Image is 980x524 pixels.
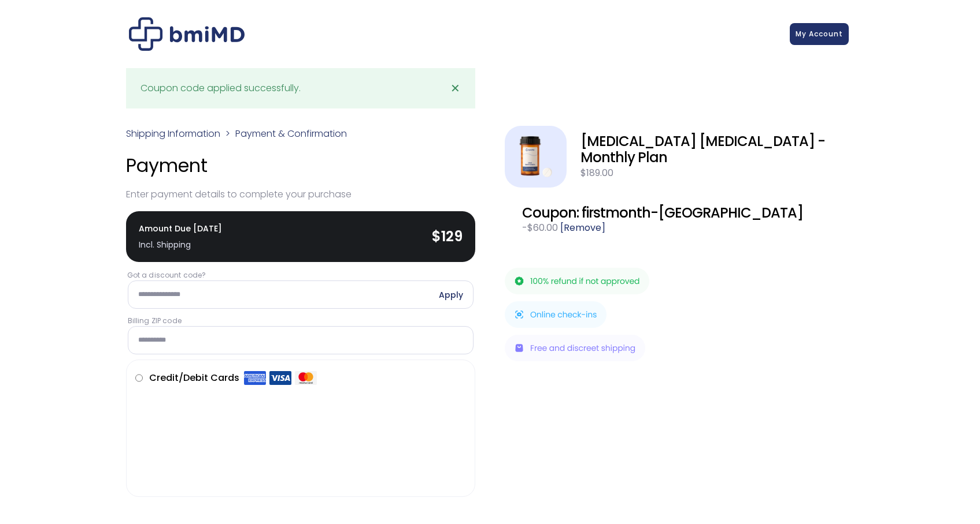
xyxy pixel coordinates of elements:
[139,220,222,253] span: Amount Due [DATE]
[126,186,476,203] p: Enter payment details to complete your purchase
[432,227,441,246] span: $
[128,316,474,326] label: Billing ZIP code
[580,166,613,179] bdi: 189.00
[140,80,301,96] div: Coupon code applied successfully.
[505,126,567,188] img: Sermorelin Nasal Spray - Monthly Plan
[129,17,245,51] img: Checkout
[580,166,586,179] span: $
[796,29,843,39] span: My Account
[139,237,222,253] div: Incl. Shipping
[505,335,645,361] img: Free and discreet shipping
[269,370,291,385] img: Visa
[505,301,607,328] img: Online check-ins
[527,221,533,234] span: $
[149,369,317,387] label: Credit/Debit Cards
[244,370,266,385] img: Amex
[295,370,317,385] img: Mastercard
[126,154,476,178] h4: Payment
[126,127,220,140] a: Shipping Information
[560,221,605,234] a: Remove firstmonth-sermorelinnasal coupon
[790,23,849,45] a: My Account
[235,127,347,140] span: Payment & Confirmation
[522,205,837,221] div: Coupon: firstmonth-[GEOGRAPHIC_DATA]
[522,221,837,235] div: -
[505,268,649,294] img: 100% refund if not approved
[527,221,558,234] span: 60.00
[432,227,463,246] bdi: 129
[133,385,464,472] iframe: Secure payment input frame
[443,77,467,100] a: ✕
[225,127,230,140] span: >
[580,133,855,166] div: [MEDICAL_DATA] [MEDICAL_DATA] - Monthly Plan
[439,290,464,300] a: Apply
[450,80,460,96] span: ✕
[127,270,475,280] label: Got a discount code?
